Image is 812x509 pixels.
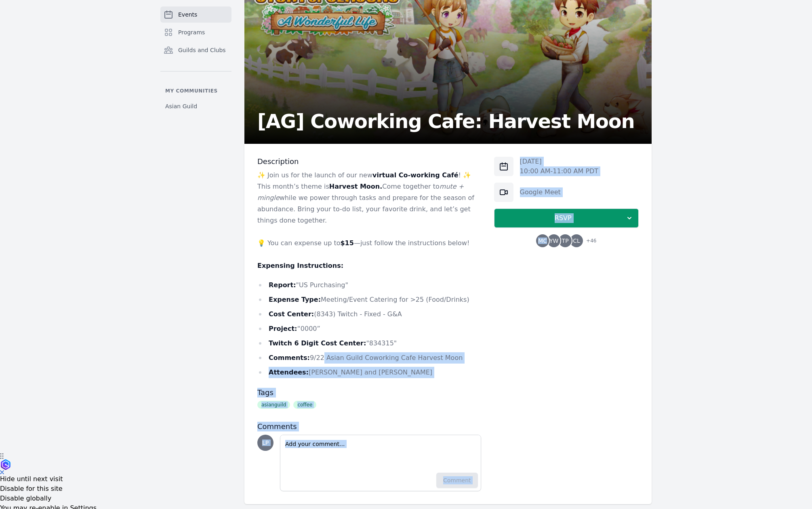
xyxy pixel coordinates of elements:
[436,473,478,488] button: Comment
[257,111,635,131] h2: [AG] Coworking Cafe: Harvest Moon
[520,188,561,196] a: Google Meet
[269,296,321,303] strong: Expense Type:
[269,281,296,289] strong: Report:
[257,338,481,349] li: "834315"
[562,238,569,244] span: TP
[165,102,197,110] span: Asian Guild
[257,352,481,364] li: 9/22 Asian Guild Coworking Cafe Harvest Moon
[257,422,481,431] h3: Comments
[573,238,580,244] span: CL
[257,262,343,269] strong: Expensing Instructions:
[178,28,205,36] span: Programs
[160,99,231,114] a: Asian Guild
[494,208,639,228] button: RSVP
[269,325,297,332] strong: Project:
[160,24,231,40] a: Programs
[372,171,459,179] strong: virtual Co-working Café
[257,367,481,378] li: [PERSON_NAME] and [PERSON_NAME]
[178,46,226,54] span: Guilds and Clubs
[160,88,231,94] p: My communities
[549,238,558,244] span: YW
[501,213,625,223] span: RSVP
[257,280,481,291] li: "US Purchasing"
[257,294,481,305] li: Meeting/Event Catering for >25 (Food/Drinks)
[269,339,366,347] strong: Twitch 6 Digit Cost Center:
[262,440,269,446] span: LP
[340,239,353,247] strong: $15
[257,157,481,166] h3: Description
[581,236,596,247] span: + 46
[269,310,314,318] strong: Cost Center:
[269,368,309,376] strong: Attendees:
[257,401,290,409] span: asianguild
[520,157,599,166] p: [DATE]
[329,183,382,190] strong: Harvest Moon.
[160,6,231,23] a: Events
[160,6,231,114] nav: Sidebar
[520,166,599,176] p: 10:00 AM - 11:00 AM PDT
[257,323,481,334] li: “0000”
[257,170,481,226] p: ✨ Join us for the launch of our new ! ✨ This month’s theme is Come together to while we power thr...
[160,42,231,58] a: Guilds and Clubs
[538,238,547,244] span: MC
[293,401,316,409] span: coffee
[257,309,481,320] li: (8343) Twitch - Fixed - G&A
[257,388,481,398] h3: Tags
[269,354,310,362] strong: Comments:
[178,11,197,19] span: Events
[257,238,481,249] p: 💡 You can expense up to —just follow the instructions below!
